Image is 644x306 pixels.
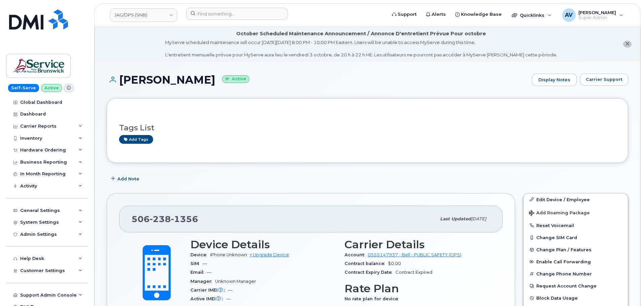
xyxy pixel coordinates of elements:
a: Edit Device / Employee [524,193,628,206]
button: Block Data Usage [524,292,628,304]
span: Device [190,252,210,257]
span: Email [190,270,207,275]
span: Change Plan / Features [536,247,592,252]
button: Carrier Support [580,74,628,86]
span: Account [345,252,368,257]
span: Last updated [440,216,471,221]
span: $0.00 [388,261,401,266]
span: 1356 [171,214,198,224]
span: Contract Expiry Date [345,270,395,275]
button: Change Plan / Features [524,244,628,256]
span: Contract balance [345,261,388,266]
a: + Upgrade Device [250,252,289,257]
button: Change SIM Card [524,231,628,244]
button: Request Account Change [524,280,628,292]
span: 506 [132,214,198,224]
h3: Tags List [119,124,616,132]
div: October Scheduled Maintenance Announcement / Annonce D'entretient Prévue Pour octobre [236,30,486,37]
span: Carrier IMEI [190,288,228,293]
span: Unknown Manager [215,279,256,284]
span: — [203,261,207,266]
span: — [207,270,211,275]
button: Add Note [107,173,145,185]
h1: [PERSON_NAME] [107,74,529,86]
span: No rate plan for device [345,296,402,301]
h3: Device Details [190,238,336,251]
a: Add tags [119,135,153,143]
span: Active IMEI [190,296,226,301]
a: 0555147937 - Bell - PUBLIC SAFETY (DPS) [368,252,461,257]
button: Add Roaming Package [524,206,628,219]
button: Enable Call Forwarding [524,256,628,268]
span: — [228,288,232,293]
span: [DATE] [471,216,486,221]
a: Display Notes [532,74,577,86]
span: SIM [190,261,203,266]
span: Add Roaming Package [529,210,590,217]
span: 238 [150,214,171,224]
small: Active [222,75,249,83]
span: Manager [190,279,215,284]
span: Enable Call Forwarding [536,259,591,264]
button: Reset Voicemail [524,219,628,231]
div: MyServe scheduled maintenance will occur [DATE][DATE] 8:00 PM - 10:00 PM Eastern. Users will be u... [165,39,557,58]
span: Add Note [117,176,139,182]
span: Carrier Support [586,76,622,83]
button: close notification [623,41,632,48]
span: iPhone Unknown [210,252,247,257]
span: — [226,296,230,301]
h3: Carrier Details [345,238,491,251]
span: Contract Expired [395,270,432,275]
h3: Rate Plan [345,282,491,295]
button: Change Phone Number [524,268,628,280]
